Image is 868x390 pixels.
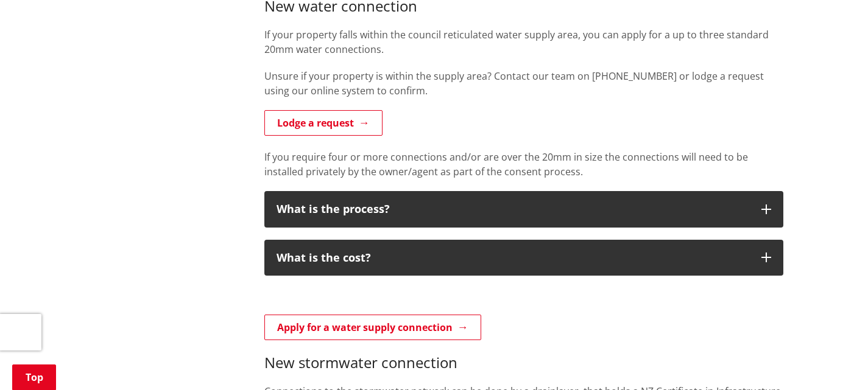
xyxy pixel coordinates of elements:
div: What is the process? [277,203,749,215]
iframe: Messenger Launcher [812,339,856,383]
a: Apply for a water supply connection [264,315,481,340]
a: Top [12,364,56,390]
a: Lodge a request [264,110,383,136]
div: What is the cost? [277,252,749,264]
p: Unsure if your property is within the supply area? Contact our team on [PHONE_NUMBER] or lodge a ... [264,69,783,98]
p: If your property falls within the council reticulated water supply area, you can apply for a up t... [264,27,783,57]
p: If you require four or more connections and/or are over the 20mm in size the connections will nee... [264,150,783,179]
button: What is the cost? [264,240,783,276]
h3: New stormwater connection [264,354,783,372]
button: What is the process? [264,191,783,228]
